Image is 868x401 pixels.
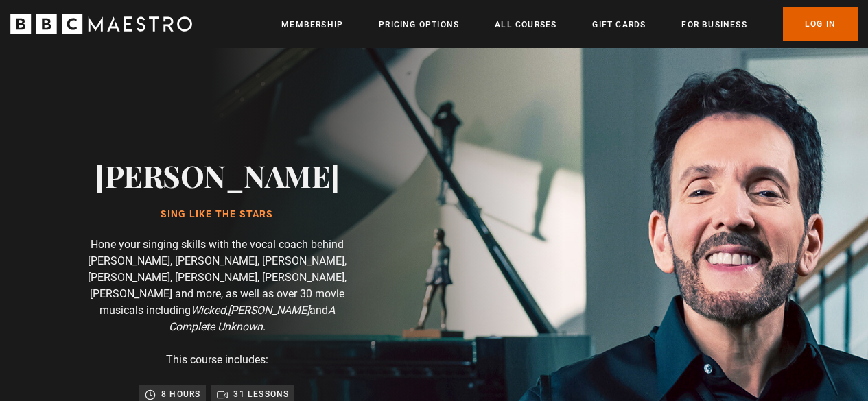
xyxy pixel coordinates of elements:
[681,18,747,32] a: For business
[10,14,192,34] svg: BBC Maestro
[169,304,335,333] i: A Complete Unknown
[281,18,343,32] a: Membership
[95,158,340,193] h2: [PERSON_NAME]
[281,7,858,41] nav: Primary
[592,18,646,32] a: Gift Cards
[379,18,459,32] a: Pricing Options
[95,209,340,220] h1: Sing Like the Stars
[82,236,352,335] p: Hone your singing skills with the vocal coach behind [PERSON_NAME], [PERSON_NAME], [PERSON_NAME],...
[228,304,309,317] i: [PERSON_NAME]
[495,18,556,32] a: All Courses
[783,7,858,41] a: Log In
[191,304,226,317] i: Wicked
